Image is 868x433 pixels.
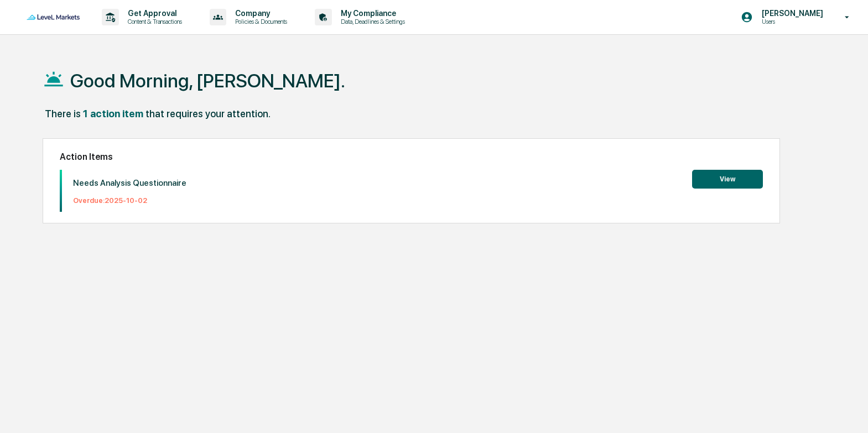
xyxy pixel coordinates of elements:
p: Data, Deadlines & Settings [332,18,410,25]
h2: Action Items [60,152,763,162]
h1: Good Morning, [PERSON_NAME]. [70,70,345,92]
p: Needs Analysis Questionnaire [73,178,186,188]
p: Company [226,9,293,18]
p: Users [753,18,829,25]
p: My Compliance [332,9,410,18]
div: There is [45,108,81,119]
a: View [692,173,763,184]
p: [PERSON_NAME] [753,9,829,18]
p: Overdue: 2025-10-02 [73,196,186,205]
div: that requires your attention. [145,108,271,119]
p: Get Approval [119,9,188,18]
button: View [692,170,763,189]
p: Policies & Documents [226,18,293,25]
img: logo [27,14,80,19]
div: 1 action item [83,108,143,119]
p: Content & Transactions [119,18,188,25]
